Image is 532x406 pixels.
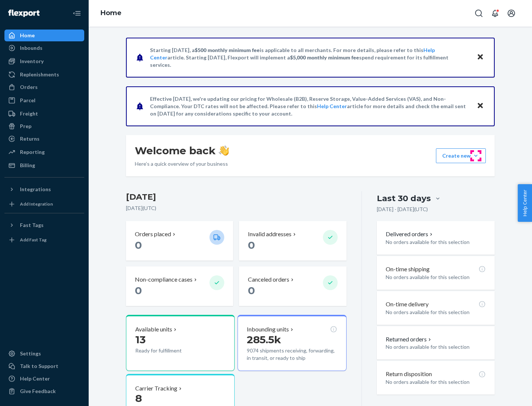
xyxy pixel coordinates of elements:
[4,108,84,120] a: Freight
[20,148,45,156] div: Reporting
[471,6,486,21] button: Open Search Box
[504,6,519,21] button: Open account menu
[386,265,430,273] p: On-time shipping
[135,144,229,157] h1: Welcome back
[248,275,289,284] p: Canceled orders
[20,97,35,104] div: Parcel
[290,54,359,61] span: $5,000 monthly minimum fee
[135,239,142,251] span: 0
[20,162,35,169] div: Billing
[135,160,229,168] p: Here’s a quick overview of your business
[126,221,233,261] button: Orders placed 0
[20,58,44,65] div: Inventory
[4,55,84,67] a: Inventory
[386,378,486,386] p: No orders available for this selection
[4,183,84,195] button: Integrations
[4,120,84,132] a: Prep
[20,110,38,117] div: Freight
[4,69,84,80] a: Replenishments
[248,239,255,251] span: 0
[20,201,53,207] div: Add Integration
[135,392,142,405] span: 8
[4,373,84,385] a: Help Center
[150,95,470,117] p: Effective [DATE], we're updating our pricing for Wholesale (B2B), Reserve Storage, Value-Added Se...
[4,234,84,246] a: Add Fast Tag
[4,198,84,210] a: Add Integration
[4,94,84,106] a: Parcel
[248,284,255,297] span: 0
[4,81,84,93] a: Orders
[126,204,347,212] p: [DATE] ( UTC )
[150,47,470,69] p: Starting [DATE], a is applicable to all merchants. For more details, please refer to this article...
[239,221,346,261] button: Invalid addresses 0
[20,71,59,78] div: Replenishments
[195,47,260,53] span: $500 monthly minimum fee
[126,266,233,306] button: Non-compliance cases 0
[4,30,84,41] a: Home
[20,44,42,52] div: Inbounds
[8,10,40,17] img: Flexport logo
[4,133,84,145] a: Returns
[386,335,433,344] button: Returned orders
[20,362,58,370] div: Talk to Support
[219,145,229,156] img: hand-wave emoji
[488,6,502,21] button: Open notifications
[20,32,35,39] div: Home
[20,123,31,130] div: Prep
[126,315,235,371] button: Available units13Ready for fulfillment
[247,325,289,334] p: Inbounding units
[4,348,84,359] a: Settings
[377,193,431,204] div: Last 30 days
[4,146,84,158] a: Reporting
[4,159,84,171] a: Billing
[20,350,41,357] div: Settings
[317,103,347,109] a: Help Center
[20,221,44,229] div: Fast Tags
[4,360,84,372] a: Talk to Support
[100,9,122,17] a: Home
[386,309,486,316] p: No orders available for this selection
[135,275,192,284] p: Non-compliance cases
[20,186,51,193] div: Integrations
[436,148,486,163] button: Create new
[135,384,177,393] p: Carrier Tracking
[20,388,56,395] div: Give Feedback
[20,83,38,91] div: Orders
[239,266,346,306] button: Canceled orders 0
[4,385,84,397] button: Give Feedback
[386,230,434,238] button: Delivered orders
[4,42,84,54] a: Inbounds
[518,184,532,222] button: Help Center
[95,3,127,24] ol: breadcrumbs
[247,347,337,362] p: 9074 shipments receiving, forwarding, in transit, or ready to ship
[20,375,50,382] div: Help Center
[377,206,428,213] p: [DATE] - [DATE] ( UTC )
[135,230,171,238] p: Orders placed
[135,284,142,297] span: 0
[386,300,429,309] p: On-time delivery
[135,347,204,354] p: Ready for fulfillment
[20,237,47,243] div: Add Fast Tag
[135,325,172,334] p: Available units
[247,333,281,346] span: 285.5k
[135,333,146,346] span: 13
[4,219,84,231] button: Fast Tags
[248,230,291,238] p: Invalid addresses
[20,135,40,142] div: Returns
[238,315,346,371] button: Inbounding units285.5k9074 shipments receiving, forwarding, in transit, or ready to ship
[126,191,347,203] h3: [DATE]
[475,52,485,63] button: Close
[475,101,485,111] button: Close
[386,343,486,351] p: No orders available for this selection
[386,238,486,246] p: No orders available for this selection
[69,6,84,21] button: Close Navigation
[386,370,432,378] p: Return disposition
[386,273,486,281] p: No orders available for this selection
